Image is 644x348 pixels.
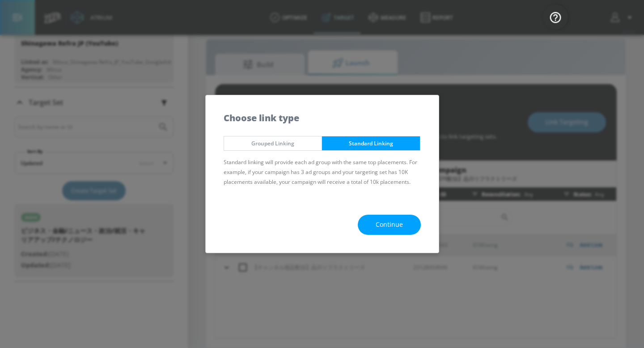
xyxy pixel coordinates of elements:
[231,139,315,148] span: Grouped Linking
[224,113,299,123] h5: Choose link type
[224,157,421,187] p: Standard linking will provide each ad group with the same top placements. For example, if your ca...
[376,219,403,230] span: Continue
[329,139,413,148] span: Standard Linking
[543,4,568,30] button: Open Resource Center
[322,136,420,151] button: Standard Linking
[358,215,421,235] button: Continue
[224,136,322,151] button: Grouped Linking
